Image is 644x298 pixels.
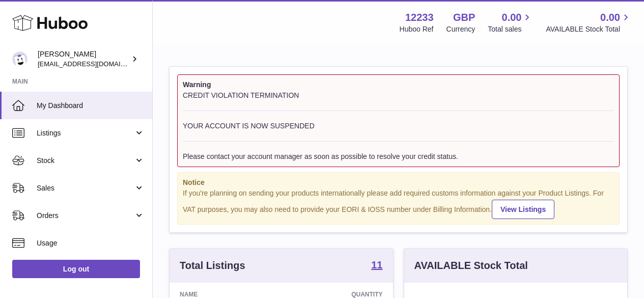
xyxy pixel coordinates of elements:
[502,11,522,24] span: 0.00
[488,24,533,34] span: Total sales
[488,11,533,34] a: 0.00 Total sales
[414,259,528,273] h3: AVAILABLE Stock Total
[183,80,614,90] strong: Warning
[38,49,129,69] div: [PERSON_NAME]
[37,156,134,166] span: Stock
[405,11,434,24] strong: 12233
[183,188,614,219] div: If you're planning on sending your products internationally please add required customs informati...
[180,259,245,273] h3: Total Listings
[446,24,475,34] div: Currency
[492,200,554,219] a: View Listings
[37,183,134,193] span: Sales
[37,128,134,138] span: Listings
[38,60,150,68] span: [EMAIL_ADDRESS][DOMAIN_NAME]
[37,101,145,111] span: My Dashboard
[400,24,434,34] div: Huboo Ref
[546,24,632,34] span: AVAILABLE Stock Total
[37,238,145,248] span: Usage
[600,11,620,24] span: 0.00
[12,51,27,67] img: internalAdmin-12233@internal.huboo.com
[453,11,475,24] strong: GBP
[371,260,382,270] strong: 11
[183,91,614,161] div: CREDIT VIOLATION TERMINATION YOUR ACCOUNT IS NOW SUSPENDED Please contact your account manager as...
[37,211,134,221] span: Orders
[371,260,382,272] a: 11
[12,260,140,278] a: Log out
[183,178,614,187] strong: Notice
[546,11,632,34] a: 0.00 AVAILABLE Stock Total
